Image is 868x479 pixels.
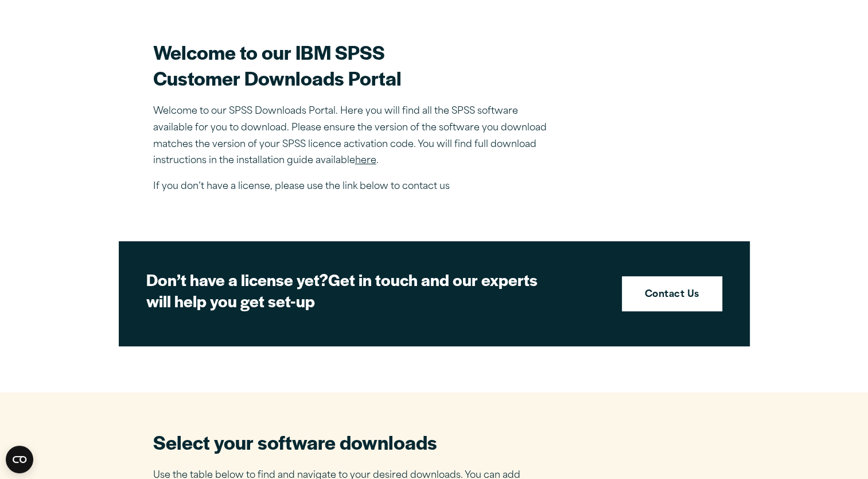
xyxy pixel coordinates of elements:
h2: Select your software downloads [153,429,538,455]
h2: Get in touch and our experts will help you get set-up [146,269,548,312]
h2: Welcome to our IBM SPSS Customer Downloads Portal [153,39,555,91]
button: Open CMP widget [6,446,33,473]
strong: Contact Us [645,288,699,303]
a: Contact Us [622,276,722,312]
p: Welcome to our SPSS Downloads Portal. Here you will find all the SPSS software available for you ... [153,103,555,169]
p: If you don’t have a license, please use the link below to contact us [153,179,555,195]
strong: Don’t have a license yet? [146,268,328,291]
a: here [355,156,376,165]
